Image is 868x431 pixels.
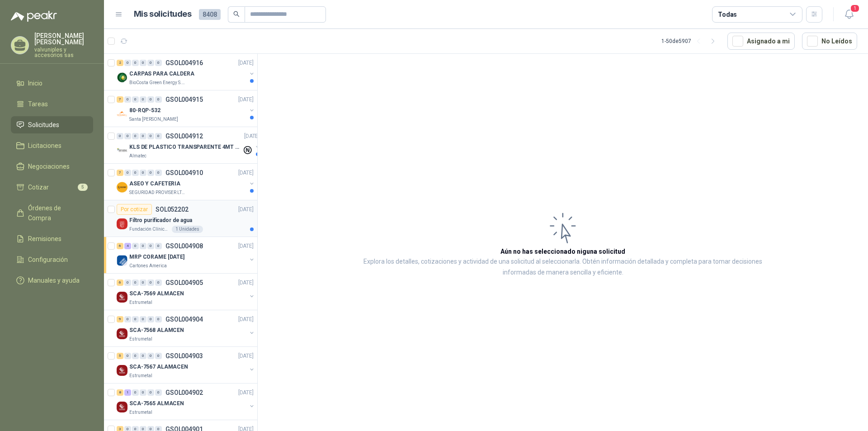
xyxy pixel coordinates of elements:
[147,279,154,286] div: 0
[129,336,152,343] p: Estrumetal
[129,363,188,371] p: SCA-7567 ALAMACEN
[147,60,154,66] div: 0
[117,255,127,266] img: Company Logo
[129,79,186,86] p: BioCosta Green Energy S.A.S
[129,180,180,188] p: ASEO Y CAFETERIA
[34,47,93,58] p: valvuniples y accesorios sas
[117,60,123,66] div: 2
[117,279,123,286] div: 6
[727,33,795,50] button: Asignado a mi
[155,316,162,322] div: 0
[132,389,139,396] div: 0
[238,59,254,67] p: [DATE]
[140,279,146,286] div: 0
[155,279,162,286] div: 0
[117,316,123,322] div: 9
[155,353,162,359] div: 0
[124,170,131,176] div: 0
[78,184,88,191] span: 5
[28,161,70,171] span: Negociaciones
[238,242,254,251] p: [DATE]
[124,96,131,103] div: 0
[140,96,146,103] div: 0
[117,109,127,119] img: Company Logo
[129,226,170,233] p: Fundación Clínica Shaio
[165,170,203,176] p: GSOL004910
[117,131,261,160] a: 0 0 0 0 0 0 GSOL004912[DATE] Company LogoKLS DE PLASTICO TRANSPARENTE 4MT CAL 4 Y CINTA TRAAlmatec
[117,350,255,379] a: 5 0 0 0 0 0 GSOL004903[DATE] Company LogoSCA-7567 ALAMACENEstrumetal
[28,182,49,192] span: Cotizar
[165,279,203,286] p: GSOL004905
[11,137,93,154] a: Licitaciones
[140,133,146,139] div: 0
[238,169,254,177] p: [DATE]
[11,179,93,196] a: Cotizar5
[238,205,254,214] p: [DATE]
[140,389,146,396] div: 0
[11,95,93,113] a: Tareas
[124,316,131,322] div: 0
[129,216,192,225] p: Filtro purificador de agua
[802,33,857,50] button: No Leídos
[117,218,127,229] img: Company Logo
[129,289,184,298] p: SCA-7569 ALMACEN
[165,353,203,359] p: GSOL004903
[147,353,154,359] div: 0
[129,253,184,261] p: MRP CORAME [DATE]
[233,11,240,17] span: search
[132,353,139,359] div: 0
[28,78,42,88] span: Inicio
[129,299,152,306] p: Estrumetal
[129,106,160,115] p: 80-RQP-532
[147,96,154,103] div: 0
[117,292,127,303] img: Company Logo
[117,389,123,396] div: 8
[140,60,146,66] div: 0
[117,204,152,215] div: Por cotizar
[124,353,131,359] div: 0
[117,365,127,376] img: Company Logo
[155,243,162,249] div: 0
[132,170,139,176] div: 0
[140,316,146,322] div: 0
[199,9,221,20] span: 8408
[11,158,93,175] a: Negociaciones
[147,243,154,249] div: 0
[155,170,162,176] div: 0
[238,352,254,360] p: [DATE]
[165,60,203,66] p: GSOL004916
[11,230,93,247] a: Remisiones
[155,60,162,66] div: 0
[348,256,778,278] p: Explora los detalles, cotizaciones y actividad de una solicitud al seleccionarla. Obtén informaci...
[124,60,131,66] div: 0
[155,133,162,139] div: 0
[117,182,127,193] img: Company Logo
[165,133,203,139] p: GSOL004912
[11,75,93,92] a: Inicio
[11,272,93,289] a: Manuales y ayuda
[124,243,131,249] div: 4
[147,316,154,322] div: 0
[155,96,162,103] div: 0
[117,170,123,176] div: 7
[117,353,123,359] div: 5
[129,262,167,270] p: Cartones America
[28,203,85,223] span: Órdenes de Compra
[124,133,131,139] div: 0
[850,4,860,13] span: 1
[28,120,59,130] span: Solicitudes
[165,243,203,249] p: GSOL004908
[132,96,139,103] div: 0
[117,241,255,270] a: 6 4 0 0 0 0 GSOL004908[DATE] Company LogoMRP CORAME [DATE]Cartones America
[129,143,242,152] p: KLS DE PLASTICO TRANSPARENTE 4MT CAL 4 Y CINTA TRA
[238,388,254,397] p: [DATE]
[104,200,257,237] a: Por cotizarSOL052202[DATE] Company LogoFiltro purificador de aguaFundación Clínica Shaio1 Unidades
[11,199,93,227] a: Órdenes de Compra
[124,389,131,396] div: 1
[165,389,203,396] p: GSOL004902
[28,255,68,265] span: Configuración
[238,279,254,287] p: [DATE]
[117,94,255,123] a: 7 0 0 0 0 0 GSOL004915[DATE] Company Logo80-RQP-532Santa [PERSON_NAME]
[132,243,139,249] div: 0
[147,170,154,176] div: 0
